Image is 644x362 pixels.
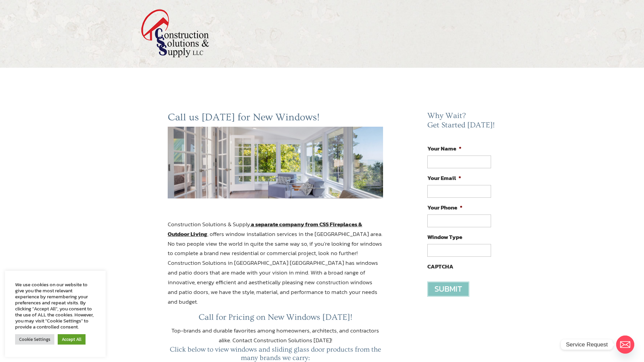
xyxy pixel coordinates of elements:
label: CAPTCHA [427,263,453,270]
input: Submit [427,282,469,297]
h2: Call us [DATE] for New Windows! [168,111,383,127]
div: We use cookies on our website to give you the most relevant experience by remembering your prefer... [15,282,96,330]
img: logo [141,9,209,58]
img: windows-jacksonville-fl-ormond-beach-fl-construction-solutions [168,127,383,198]
h2: Why Wait? Get Started [DATE]! [427,111,496,133]
strong: a separate company from CSS Fireplaces & Outdoor Living [168,220,362,238]
label: Your Phone [427,204,463,211]
a: Cookie Settings [15,334,54,345]
a: Email [616,336,634,354]
h3: Call for Pricing on New Windows [DATE]! [168,312,383,326]
p: Top-brands and durable favorites among homeowners, architects, and contractors alike. Contact Con... [168,326,383,345]
label: Window Type [427,233,462,241]
label: Your Email [427,174,461,182]
p: Construction Solutions & Supply, , offers window installation services in the [GEOGRAPHIC_DATA] a... [168,220,383,312]
a: Accept All [58,334,86,345]
label: Your Name [427,145,462,152]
